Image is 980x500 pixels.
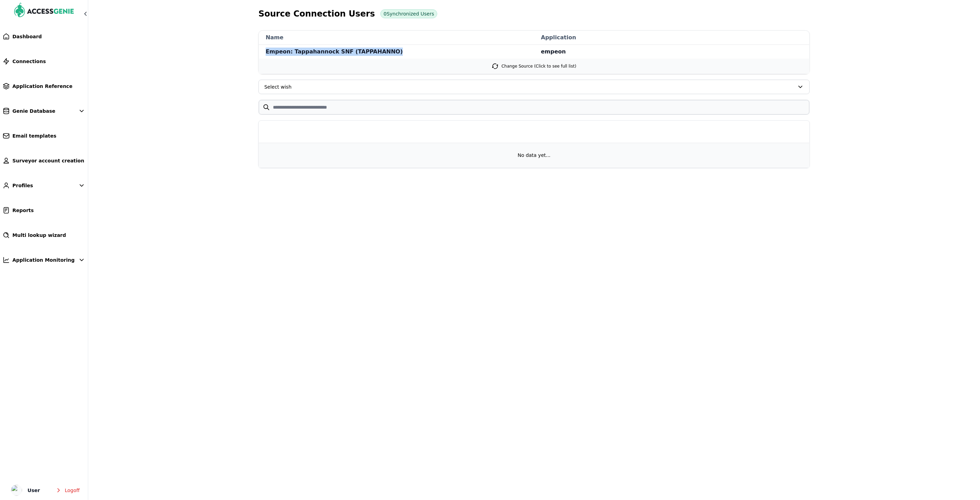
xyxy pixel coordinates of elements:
span: User [28,486,40,494]
div: No data yet... [259,152,809,159]
span: Dashboard [12,33,42,40]
span: empeon [534,45,809,59]
span: 0 Synchronized Users [384,10,434,17]
strong: name [259,31,534,45]
span: Connections [12,58,46,65]
span: Application Monitoring [12,257,75,263]
span: Application Reference [12,83,72,90]
span: Multi lookup wizard [12,232,66,239]
img: AccessGenie Logo [14,3,74,19]
span: Profiles [12,182,33,189]
span: Genie Database [12,108,55,114]
span: Select wish [264,83,794,90]
span: Email templates [12,132,57,139]
h3: Source Connection Users [258,8,375,19]
a: Change Source (Click to see full list) [259,59,809,74]
span: Surveyor account creation [12,157,84,164]
span: Reports [12,207,34,214]
span: Logoff [65,487,80,494]
button: Logoff [50,483,85,497]
span: Empeon: Tappahannock SNF (TAPPAHANNO) [259,45,534,59]
button: Select wish [258,80,810,94]
strong: application [534,31,809,45]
